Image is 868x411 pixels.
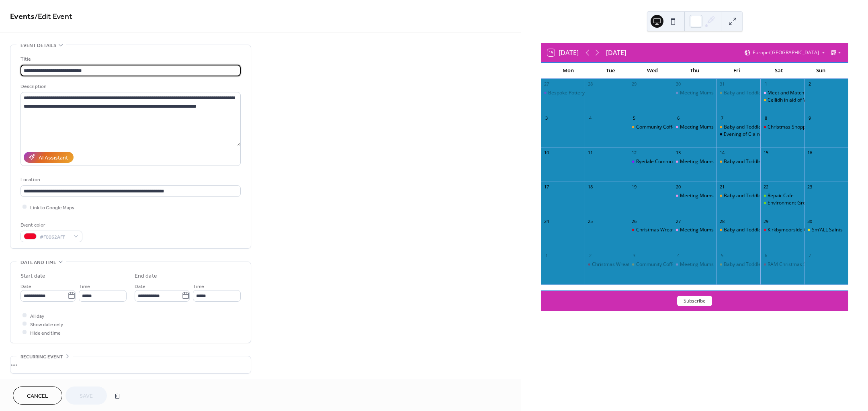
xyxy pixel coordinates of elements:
[800,63,842,79] div: Sun
[768,90,804,96] div: Meet and Match
[724,158,778,165] div: Baby and Toddler Group
[760,192,804,199] div: Repair Cafe
[636,124,698,131] div: Community Coffee Morning
[587,218,593,224] div: 25
[719,184,725,190] div: 21
[631,252,637,258] div: 3
[636,158,699,165] div: Ryedale Community Drop-in
[758,63,800,79] div: Sat
[587,115,593,121] div: 4
[20,221,81,229] div: Event color
[763,218,769,224] div: 29
[629,261,673,268] div: Community Coffee Morning
[680,90,714,96] div: Meeting Mums
[592,261,656,268] div: Christmas Wreath Workshop
[20,282,31,290] span: Date
[763,115,769,121] div: 8
[760,227,804,233] div: Kirkbymoorside Christmas Fair
[27,392,48,401] span: Cancel
[724,131,827,138] div: Evening of Clairvoyance with [PERSON_NAME]
[587,81,593,87] div: 28
[20,55,239,63] div: Title
[10,9,35,25] a: Events
[636,261,698,268] div: Community Coffee Morning
[680,124,714,131] div: Meeting Mums
[807,252,813,258] div: 7
[760,261,804,268] div: RAM Christmas Special
[587,149,593,155] div: 11
[763,184,769,190] div: 22
[543,81,549,87] div: 27
[719,115,725,121] div: 7
[20,272,45,280] div: Start date
[10,356,251,373] div: •••
[20,353,63,361] span: Recurring event
[807,115,813,121] div: 9
[24,152,74,163] button: AI Assistant
[717,131,760,138] div: Evening of Clairvoyance with Sue Warren
[35,9,72,25] span: / Edit Event
[760,200,804,207] div: Environment Group AGM
[30,320,63,329] span: Show date only
[673,90,717,96] div: Meeting Mums
[675,184,681,190] div: 20
[606,48,626,57] div: [DATE]
[20,82,239,91] div: Description
[719,81,725,87] div: 31
[585,261,628,268] div: Christmas Wreath Workshop
[719,252,725,258] div: 5
[724,227,778,233] div: Baby and Toddler Group
[768,200,824,207] div: Environment Group AGM
[30,312,44,320] span: All day
[30,203,74,212] span: Link to Google Maps
[807,184,813,190] div: 23
[680,261,714,268] div: Meeting Mums
[719,218,725,224] div: 28
[753,50,819,55] span: Europe/[GEOGRAPHIC_DATA]
[673,158,717,165] div: Meeting Mums
[631,218,637,224] div: 26
[768,192,794,199] div: Repair Cafe
[680,192,714,199] div: Meeting Mums
[680,158,714,165] div: Meeting Mums
[724,261,778,268] div: Baby and Toddler Group
[724,90,778,96] div: Baby and Toddler Group
[717,261,760,268] div: Baby and Toddler Group
[807,149,813,155] div: 16
[20,258,56,267] span: Date and time
[675,81,681,87] div: 30
[717,192,760,199] div: Baby and Toddler Group
[719,149,725,155] div: 14
[629,227,673,233] div: Christmas Wreath Workshop
[545,47,581,58] button: 15[DATE]
[675,149,681,155] div: 13
[548,90,649,96] div: Bespoke Pottery at the [GEOGRAPHIC_DATA]
[40,233,70,241] span: #F0062AFF
[543,184,549,190] div: 17
[631,63,674,79] div: Wed
[674,63,716,79] div: Thu
[677,296,712,306] button: Subscribe
[717,158,760,165] div: Baby and Toddler Group
[717,124,760,131] div: Baby and Toddler Group
[716,63,758,79] div: Fri
[812,227,843,233] div: Sm’ALL Saints
[760,90,804,96] div: Meet and Match
[13,386,62,405] button: Cancel
[673,124,717,131] div: Meeting Mums
[763,149,769,155] div: 15
[724,124,778,131] div: Baby and Toddler Group
[543,218,549,224] div: 24
[590,63,632,79] div: Tue
[631,115,637,121] div: 5
[675,218,681,224] div: 27
[768,261,819,268] div: RAM Christmas Special
[541,90,585,96] div: Bespoke Pottery at the Gavel & Bean Cafe
[547,63,590,79] div: Mon
[79,282,90,290] span: Time
[543,252,549,258] div: 1
[807,81,813,87] div: 2
[543,115,549,121] div: 3
[543,149,549,155] div: 10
